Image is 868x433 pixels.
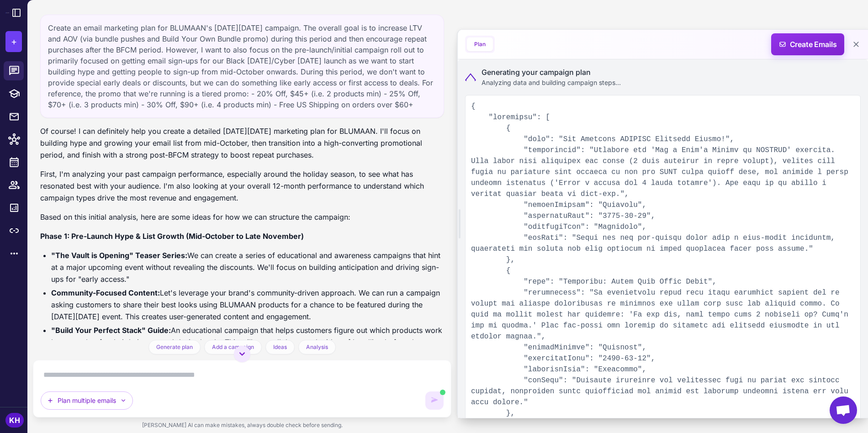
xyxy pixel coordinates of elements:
[5,31,22,52] button: +
[40,232,304,241] strong: Phase 1: Pre-Launch Hype & List Growth (Mid-October to Late November)
[273,343,287,351] span: Ideas
[5,12,9,13] img: Raleon Logo
[51,251,187,260] strong: "The Vault is Opening" Teaser Series:
[482,67,621,78] div: Generating your campaign plan
[298,340,336,354] button: Analysis
[41,391,133,410] button: Plan multiple emails
[148,340,201,354] button: Generate plan
[425,391,444,410] button: AI is generating content. You can keep typing but cannot send until it completes.
[51,326,171,335] strong: "Build Your Perfect Stack" Guide:
[5,413,24,428] div: KH
[51,288,160,297] strong: Community-Focused Content:
[11,35,17,48] span: +
[33,417,451,433] div: [PERSON_NAME] AI can make mistakes, always double check before sending.
[51,249,444,285] li: We can create a series of educational and awareness campaigns that hint at a major upcoming event...
[51,324,444,360] li: An educational campaign that helps customers figure out which products work best together for the...
[40,211,444,223] p: Based on this initial analysis, here are some ideas for how we can structure the campaign:
[467,37,493,51] button: Plan
[51,287,444,322] li: Let's leverage your brand's community-driven approach. We can run a campaign asking customers to ...
[156,343,193,351] span: Generate plan
[40,168,444,204] p: First, I'm analyzing your past campaign performance, especially around the holiday season, to see...
[40,15,444,118] div: Create an email marketing plan for BLUMAAN's [DATE][DATE] campaign. The overall goal is to increa...
[40,125,444,161] p: Of course! I can definitely help you create a detailed [DATE][DATE] marketing plan for BLUMAAN. I...
[204,340,262,354] button: Add a campaign
[771,33,844,55] button: Create Emails
[265,340,295,354] button: Ideas
[212,343,254,351] span: Add a campaign
[306,343,328,351] span: Analysis
[830,396,857,424] div: Open chat
[482,78,621,88] div: Analyzing data and building campaign steps...
[440,390,445,395] span: AI is generating content. You can still type but cannot send yet.
[768,33,848,55] span: Create Emails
